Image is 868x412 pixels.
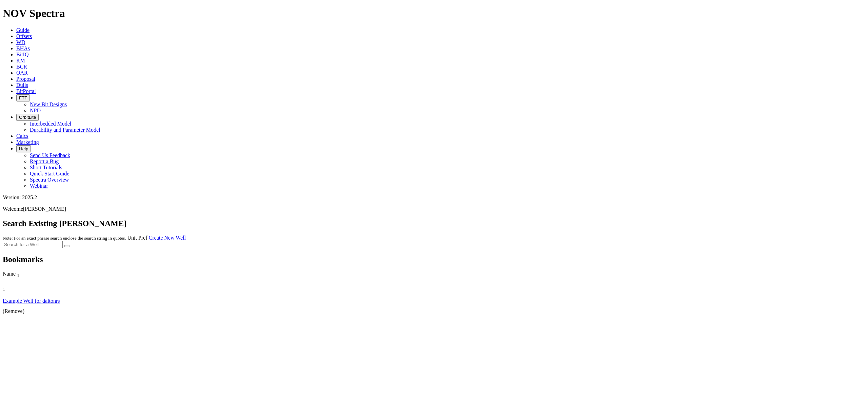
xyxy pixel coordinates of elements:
[30,121,71,127] a: Interbedded Model
[3,255,865,264] h2: Bookmarks
[16,70,28,76] a: OAR
[16,139,39,145] a: Marketing
[30,158,59,164] a: Report a Bug
[127,235,147,241] a: Unit Pref
[16,64,27,70] a: BCR
[3,241,63,248] input: Search for a Well
[16,114,39,121] button: OrbitLite
[16,145,31,152] button: Help
[30,127,100,133] a: Durability and Parameter Model
[3,7,865,20] h1: NOV Spectra
[16,52,28,57] a: BitIQ
[16,133,28,139] a: Calcs
[19,95,27,100] span: FTT
[3,271,820,278] div: Name Sort None
[16,39,25,45] a: WD
[17,271,19,277] span: Sort None
[3,271,16,277] span: Name
[23,206,66,212] span: [PERSON_NAME]
[3,308,24,314] a: (Remove)
[16,76,35,82] a: Proposal
[19,146,28,151] span: Help
[30,108,41,113] a: NPD
[3,284,37,298] div: Sort None
[16,27,29,33] a: Guide
[16,45,30,51] a: BHAs
[149,235,186,241] a: Create New Well
[19,115,36,120] span: OrbitLite
[30,177,69,183] a: Spectra Overview
[16,94,30,101] button: FTT
[3,286,5,292] sub: 1
[30,152,70,158] a: Send Us Feedback
[3,298,60,304] a: Example Well for daltonrs
[3,271,820,284] div: Sort None
[3,206,865,212] p: Welcome
[3,292,37,298] div: Column Menu
[30,183,48,189] a: Webinar
[16,33,32,39] a: Offsets
[17,273,19,278] sub: 1
[16,58,25,63] a: KM
[3,219,865,228] h2: Search Existing [PERSON_NAME]
[3,284,37,292] div: Sort None
[30,101,67,107] a: New Bit Designs
[3,284,5,290] span: Sort None
[30,165,62,170] a: Short Tutorials
[3,236,126,241] small: Note: For an exact phrase search enclose the search string in quotes.
[30,171,69,176] a: Quick Start Guide
[16,82,28,88] a: Dulls
[16,88,36,94] a: BitPortal
[3,194,865,201] div: Version: 2025.2
[3,278,820,284] div: Column Menu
